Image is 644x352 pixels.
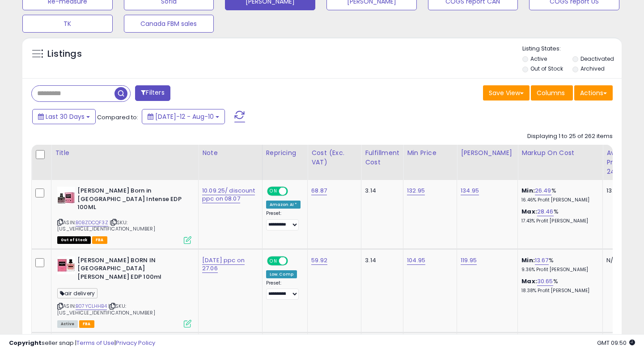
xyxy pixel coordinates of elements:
a: 13.67 [535,256,549,265]
b: Max: [521,277,537,285]
div: [PERSON_NAME] [461,148,514,158]
div: Displaying 1 to 25 of 262 items [527,132,613,141]
span: Last 30 Days [46,112,85,121]
a: 132.95 [407,186,425,195]
img: 41JcG-o03cL._SL40_.jpg [57,256,75,274]
div: Min Price [407,148,453,158]
span: 2025-09-10 09:50 GMT [597,339,635,347]
div: 3.14 [365,187,396,195]
p: 17.43% Profit [PERSON_NAME] [521,218,596,224]
div: ASIN: [57,187,191,243]
b: [PERSON_NAME] BORN IN [GEOGRAPHIC_DATA] [PERSON_NAME] EDP 100ml [77,256,186,284]
span: [DATE]-12 - Aug-10 [155,112,214,121]
p: 9.36% Profit [PERSON_NAME] [521,267,596,273]
a: 10.09.25/ discount ppc on 08.07 [202,186,255,203]
a: Terms of Use [76,339,114,347]
div: % [521,256,596,273]
span: air delivery [57,288,97,298]
th: The percentage added to the cost of goods (COGS) that forms the calculator for Min & Max prices. [518,145,603,180]
a: B0BZDCQF3Z [76,219,108,226]
span: FBA [79,320,94,328]
div: Low. Comp [266,270,297,278]
div: N/A [606,256,636,264]
div: % [521,277,596,294]
div: Cost (Exc. VAT) [311,148,357,167]
div: Title [55,148,195,158]
b: Min: [521,186,535,195]
span: OFF [286,188,301,195]
div: Repricing [266,148,304,158]
a: 59.92 [311,256,327,265]
a: 119.95 [461,256,477,265]
button: Actions [574,85,613,101]
h5: Listings [47,48,82,60]
span: | SKU: [US_VEHICLE_IDENTIFICATION_NUMBER] [57,219,155,232]
div: % [521,187,596,203]
div: seller snap | | [9,339,155,348]
a: 104.95 [407,256,425,265]
div: Avg Win Price 24h. [606,148,639,176]
button: Filters [135,85,170,101]
a: 68.87 [311,186,327,195]
div: Preset: [266,210,301,230]
div: Markup on Cost [521,148,599,158]
span: All listings currently available for purchase on Amazon [57,320,78,328]
b: Min: [521,256,535,264]
div: Preset: [266,280,301,300]
button: Columns [531,85,573,101]
strong: Copyright [9,339,42,347]
span: All listings that are currently out of stock and unavailable for purchase on Amazon [57,236,91,244]
span: ON [268,257,279,264]
span: Compared to: [97,113,138,122]
b: [PERSON_NAME] Born in [GEOGRAPHIC_DATA] Intense EDP 100ML [77,187,186,214]
span: ON [268,188,279,195]
button: Last 30 Days [32,109,96,124]
div: 132.94 [606,187,636,195]
p: 16.46% Profit [PERSON_NAME] [521,197,596,203]
div: Note [202,148,258,158]
button: TK [22,15,113,33]
a: 134.95 [461,186,479,195]
b: Max: [521,207,537,216]
a: Privacy Policy [116,339,155,347]
div: Amazon AI * [266,201,301,209]
img: 41DqW08jGVL._SL40_.jpg [57,187,75,205]
label: Active [530,55,547,63]
p: 18.38% Profit [PERSON_NAME] [521,288,596,294]
div: % [521,208,596,224]
a: 28.46 [537,207,554,216]
button: [DATE]-12 - Aug-10 [142,109,225,124]
a: 30.65 [537,277,553,286]
div: Fulfillment Cost [365,148,399,167]
a: B07YCLHHB4 [76,302,107,310]
button: Canada FBM sales [124,15,214,33]
span: OFF [286,257,301,264]
a: [DATE] ppc on 27.06 [202,256,245,273]
a: 26.49 [535,186,551,195]
p: Listing States: [522,45,622,53]
button: Save View [483,85,530,101]
label: Out of Stock [530,65,563,72]
label: Archived [580,65,605,72]
label: Deactivated [580,55,614,63]
span: Columns [537,88,565,97]
span: FBA [92,236,107,244]
span: | SKU: [US_VEHICLE_IDENTIFICATION_NUMBER] [57,302,155,316]
div: 3.14 [365,256,396,264]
